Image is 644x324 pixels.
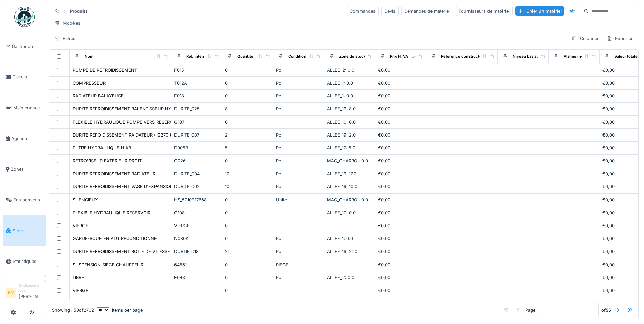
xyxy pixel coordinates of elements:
div: 5 [225,145,271,151]
div: F018 [174,93,220,99]
div: Pc [276,158,321,164]
div: Pc [276,132,321,138]
span: Statistiques [13,258,43,265]
span: Tickets [13,74,43,80]
div: €0,00 [378,235,423,242]
div: €0,00 [378,262,423,268]
div: G107 [174,119,220,125]
div: 0 [225,235,271,242]
div: T012A [174,80,220,86]
a: Statistiques [3,246,46,277]
div: €0,00 [378,67,423,73]
a: Dashboard [3,31,46,62]
div: Nom [85,54,93,59]
div: DURITE REFROIDISSEMENT RALENTISSEUR HYDRAULIQUE [73,106,197,112]
div: 0 [225,287,271,294]
div: €0,00 [378,119,423,125]
div: N080K [174,235,220,242]
span: ALLEE_2: 0.0 [327,275,354,280]
strong: of 55 [601,307,611,313]
div: DURITE REFROIDISSEMENT BOITE DE VITESSE [73,248,170,255]
div: Zone de stockage [339,54,372,59]
div: €0,00 [378,248,423,255]
div: €0,00 [378,274,423,281]
div: €0,00 [378,145,423,151]
div: Ref. interne [186,54,208,59]
div: 0 [225,158,271,164]
div: D005B [174,145,220,151]
div: €0,00 [378,197,423,203]
div: 0 [225,197,271,203]
div: Colonnes [569,34,603,43]
div: 8 [225,106,271,112]
div: €0,00 [378,93,423,99]
div: 0 [225,93,271,99]
div: Page [525,307,535,313]
div: DURITE_002 [174,183,220,190]
a: Zones [3,154,46,185]
div: 0 [225,80,271,86]
div: COMPRESSEUR [73,80,106,86]
span: ALLEE_19: 2.0 [327,132,356,138]
div: Modèles [52,18,84,28]
span: ALLEE_19: 21.0 [327,249,357,254]
div: Prix HTVA [390,54,408,59]
div: F043 [174,274,220,281]
span: ALLEE_10: 0.0 [327,210,356,215]
span: Agenda [11,135,43,142]
a: Équipements [3,185,46,216]
div: Pc [276,145,321,151]
div: €0,00 [378,183,423,190]
div: RETROVISEUR EXTERIEUR DROIT [73,158,142,164]
div: €0,00 [378,170,423,177]
div: Quantité [237,54,253,59]
div: Pc [276,106,321,112]
div: Devis [381,6,399,16]
div: Unité [276,197,321,203]
div: POMPE DE REFROIDISSEMENT [73,67,137,73]
div: Pc [276,274,321,281]
span: MAG_CHARROI: 0.0 [327,197,368,202]
div: €0,00 [378,210,423,216]
div: DURITE REFOIDISSEMENT RAIDATEUR ( G270 ) [73,132,171,138]
div: DURITE_007 [174,132,220,138]
a: Tickets [3,62,46,93]
div: Fournisseurs de matériel [456,6,513,16]
span: Maintenance [13,105,43,111]
div: FLEXIBLE HYDRAULIQUE POMPE VERS RESERVOIR [73,119,180,125]
span: ALLEE_1: 0.0 [327,80,353,86]
span: ALLEE_10: 0.0 [327,120,356,125]
span: ALLEE_17: 5.0 [327,145,355,150]
span: Équipements [13,197,43,203]
div: €0,00 [378,158,423,164]
div: RADIATEUR BALAYEUSE [73,93,124,99]
div: Pc [276,170,321,177]
div: Valeur totale [614,54,638,59]
div: Pc [276,183,321,190]
div: HS_5010317668 [174,197,220,203]
span: ALLEE_2: 0.0 [327,68,354,73]
div: DURTIE_018 [174,248,220,255]
a: Maintenance [3,92,46,123]
div: 0 [225,119,271,125]
div: 0 [225,222,271,229]
div: €0,00 [378,222,423,229]
div: €0,00 [378,80,423,86]
div: G108 [174,210,220,216]
div: €0,00 [378,287,423,294]
div: Filtres [52,34,78,43]
span: ALLEE_19: 8.0 [327,106,356,111]
div: GARDE-BOUE EN ALU RECONDITIONNE [73,235,157,242]
div: PIECE [276,262,321,268]
span: ALLEE_19: 10.0 [327,184,357,189]
div: €0,00 [378,106,423,112]
div: DURITE REFROIDISSEMENT VASE D'EXPANSION [73,183,173,190]
div: Pc [276,235,321,242]
strong: Produits [67,8,90,14]
div: Référence constructeur [441,54,485,59]
span: Dashboard [12,43,43,50]
div: LIBRE [73,274,84,281]
div: DURITE REFROIDISSEMENT RADIATEUR [73,170,155,177]
div: FLEXIBLE HYDRAULIQUE RESERVOIR [73,210,150,216]
div: Demandes de matériel [401,6,453,16]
